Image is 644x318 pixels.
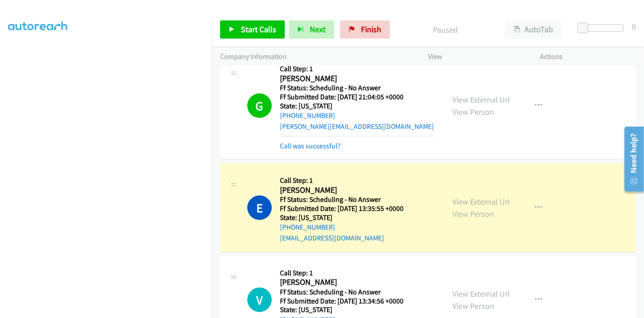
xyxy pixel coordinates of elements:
[540,51,636,62] p: Actions
[618,123,644,195] iframe: Resource Center
[632,20,636,33] div: 0
[280,213,415,222] h5: State: [US_STATE]
[280,204,415,213] h5: Ff Submitted Date: [DATE] 13:35:55 +0000
[452,94,510,105] a: View External Url
[280,297,415,306] h5: Ff Submitted Date: [DATE] 13:34:56 +0000
[402,24,489,36] p: Paused
[280,234,384,242] a: [EMAIL_ADDRESS][DOMAIN_NAME]
[280,102,434,111] h5: State: [US_STATE]
[280,277,415,288] h2: [PERSON_NAME]
[247,288,272,312] div: The call is yet to be attempted
[280,185,415,196] h2: [PERSON_NAME]
[452,301,494,311] a: View Person
[280,142,341,150] a: Call was successful?
[280,195,415,204] h5: Ff Status: Scheduling - No Answer
[428,51,524,62] p: View
[280,93,434,102] h5: Ff Submitted Date: [DATE] 21:04:05 +0000
[247,288,272,312] h1: V
[361,24,381,34] span: Finish
[280,269,415,278] h5: Call Step: 1
[280,288,415,297] h5: Ff Status: Scheduling - No Answer
[280,176,415,185] h5: Call Step: 1
[289,20,334,39] button: Next
[505,20,562,39] button: AutoTab
[247,196,272,220] h1: E
[280,83,434,93] h5: Ff Status: Scheduling - No Answer
[280,111,335,120] a: [PHONE_NUMBER]
[241,24,276,34] span: Start Calls
[452,289,510,299] a: View External Url
[280,305,415,314] h5: State: [US_STATE]
[452,209,494,219] a: View Person
[247,93,272,118] h1: G
[582,24,624,32] div: Delay between calls (in seconds)
[280,223,335,231] a: [PHONE_NUMBER]
[220,51,412,62] p: Company Information
[452,107,494,117] a: View Person
[280,73,415,84] h2: [PERSON_NAME]
[280,122,434,131] a: [PERSON_NAME][EMAIL_ADDRESS][DOMAIN_NAME]
[340,20,390,39] a: Finish
[220,20,285,39] a: Start Calls
[280,64,434,73] h5: Call Step: 1
[310,24,326,34] span: Next
[452,196,510,207] a: View External Url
